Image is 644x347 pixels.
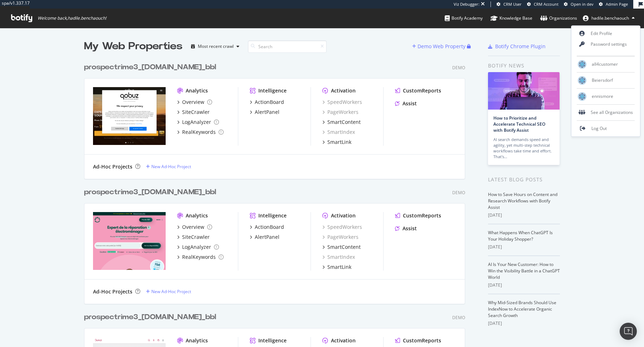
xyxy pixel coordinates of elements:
[488,62,560,70] div: Botify news
[151,164,191,170] div: New Ad-Hoc Project
[177,99,212,106] a: Overview
[322,263,351,271] a: SmartLink
[322,253,355,261] a: SmartIndex
[577,12,640,24] button: hadile.benchaouch
[84,187,216,197] div: prospectrime3_[DOMAIN_NAME]_bbl
[258,337,287,344] div: Intelligence
[452,315,465,321] div: Demo
[488,261,560,280] a: AI Is Your New Customer: How to Win the Visibility Battle in a ChatGPT World
[182,109,210,116] div: SiteCrawler
[591,15,629,21] span: hadile.benchaouch
[177,253,224,261] a: RealKeywords
[84,62,219,72] a: prospectrime3_[DOMAIN_NAME]_bbl
[454,1,479,7] div: Viz Debugger:
[182,253,216,261] div: RealKeywords
[403,212,441,219] div: CustomReports
[571,123,640,134] a: Log Out
[412,41,467,52] button: Demo Web Property
[488,191,557,210] a: How to Save Hours on Content and Research Workflows with Botify Assist
[84,312,219,322] a: prospectrime3_[DOMAIN_NAME]_bbl
[403,337,441,344] div: CustomReports
[182,129,216,136] div: RealKeywords
[402,100,417,107] div: Assist
[93,87,166,145] img: prospectrime3_qobuz.com_bbl
[534,1,558,7] span: CRM Account
[322,223,362,231] a: SpeedWorkers
[182,99,204,106] div: Overview
[38,15,106,21] span: Welcome back, hadile.benchaouch !
[84,39,182,54] div: My Web Properties
[258,87,287,94] div: Intelligence
[327,263,351,271] div: SmartLink
[395,337,441,344] a: CustomReports
[248,40,327,53] input: Search
[540,9,577,28] a: Organizations
[599,1,628,7] a: Admin Page
[445,9,483,28] a: Botify Academy
[493,115,545,133] a: How to Prioritize and Accelerate Technical SEO with Botify Assist
[250,223,284,231] a: ActionBoard
[327,119,361,126] div: SmartContent
[488,43,546,50] a: Botify Chrome Plugin
[592,77,613,84] span: Beiersdorf
[186,212,208,219] div: Analytics
[182,223,204,231] div: Overview
[620,323,637,340] div: Open Intercom Messenger
[250,99,284,106] a: ActionBoard
[331,337,356,344] div: Activation
[491,15,532,22] div: Knowledge Base
[591,126,607,132] span: Log Out
[255,233,279,241] div: AlertPanel
[452,65,465,71] div: Demo
[250,233,279,241] a: AlertPanel
[151,288,191,295] div: New Ad-Hoc Project
[592,94,613,100] span: ennismore
[578,76,586,85] img: Beiersdorf
[93,212,166,270] img: prospectrime3_murfy.fr_bbl
[578,60,586,69] img: all4customer
[412,43,467,49] a: Demo Web Property
[488,244,560,250] div: [DATE]
[488,72,560,110] img: How to Prioritize and Accelerate Technical SEO with Botify Assist
[331,212,356,219] div: Activation
[402,225,417,232] div: Assist
[322,233,358,241] div: PageWorkers
[403,87,441,94] div: CustomReports
[606,1,628,7] span: Admin Page
[571,107,640,118] div: See all Organizations
[177,233,210,241] a: SiteCrawler
[327,139,351,146] div: SmartLink
[322,129,355,136] div: SmartIndex
[182,119,211,126] div: LogAnalyzer
[322,99,362,106] a: SpeedWorkers
[571,1,594,7] span: Open in dev
[258,212,287,219] div: Intelligence
[395,100,417,107] a: Assist
[255,99,284,106] div: ActionBoard
[445,15,483,22] div: Botify Academy
[322,109,358,116] a: PageWorkers
[177,109,210,116] a: SiteCrawler
[93,288,132,295] div: Ad-Hoc Projects
[188,41,242,52] button: Most recent crawl
[571,28,640,39] a: Edit Profile
[84,312,216,322] div: prospectrime3_[DOMAIN_NAME]_bbl
[497,1,522,7] a: CRM User
[488,176,560,183] div: Latest Blog Posts
[452,190,465,196] div: Demo
[186,87,208,94] div: Analytics
[503,1,522,7] span: CRM User
[146,164,191,170] a: New Ad-Hoc Project
[177,223,212,231] a: Overview
[493,137,554,160] div: AI search demands speed and agility, yet multi-step technical workflows take time and effort. Tha...
[177,243,219,251] a: LogAnalyzer
[255,109,279,116] div: AlertPanel
[488,282,560,288] div: [DATE]
[488,320,560,327] div: [DATE]
[488,300,556,318] a: Why Mid-Sized Brands Should Use IndexNow to Accelerate Organic Search Growth
[418,43,465,50] div: Demo Web Property
[488,230,553,242] a: What Happens When ChatGPT Is Your Holiday Shopper?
